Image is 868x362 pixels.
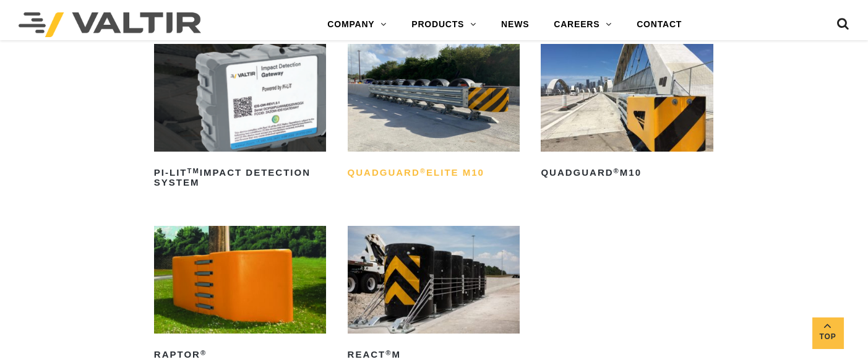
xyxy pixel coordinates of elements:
[614,167,620,175] sup: ®
[348,163,520,183] h2: QuadGuard Elite M10
[187,167,200,175] sup: TM
[348,44,520,182] a: QuadGuard®Elite M10
[420,167,426,175] sup: ®
[541,44,713,182] a: QuadGuard®M10
[385,349,392,356] sup: ®
[19,12,201,37] img: Valtir
[812,330,843,344] span: Top
[812,317,843,348] a: Top
[541,163,713,183] h2: QuadGuard M10
[154,44,326,192] a: PI-LITTMImpact Detection System
[541,12,624,37] a: CAREERS
[489,12,541,37] a: NEWS
[315,12,399,37] a: COMPANY
[624,12,694,37] a: CONTACT
[154,163,326,192] h2: PI-LIT Impact Detection System
[200,349,207,356] sup: ®
[399,12,489,37] a: PRODUCTS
